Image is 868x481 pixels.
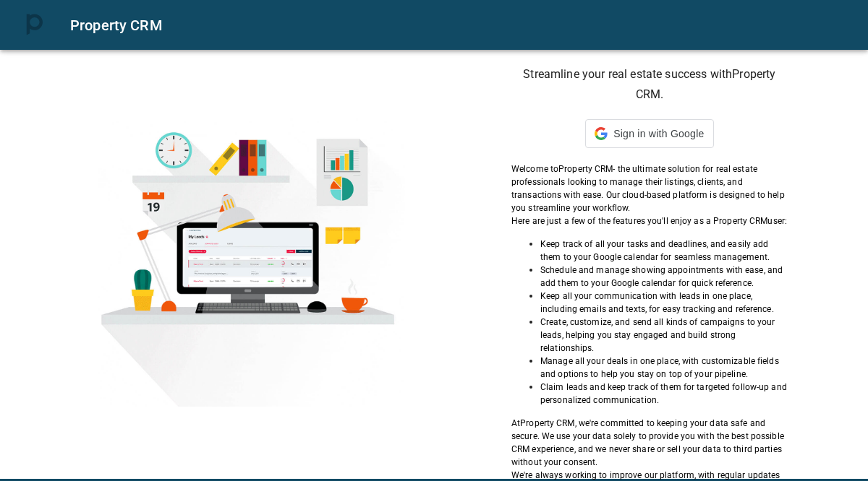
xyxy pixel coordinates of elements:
[511,214,788,227] p: Here are just a few of the features you'll enjoy as a Property CRM user:
[613,128,704,139] span: Sign in with Google
[540,264,788,290] p: Schedule and manage showing appointments with ease, and add them to your Google calendar for quic...
[540,238,788,264] p: Keep track of all your tasks and deadlines, and easily add them to your Google calendar for seaml...
[511,162,788,214] p: Welcome to Property CRM - the ultimate solution for real estate professionals looking to manage t...
[511,417,788,469] p: At Property CRM , we're committed to keeping your data safe and secure. We use your data solely t...
[511,64,788,105] h6: Streamline your real estate success with Property CRM .
[540,381,788,407] p: Claim leads and keep track of them for targeted follow-up and personalized communication.
[540,355,788,381] p: Manage all your deals in one place, with customizable fields and options to help you stay on top ...
[540,316,788,355] p: Create, customize, and send all kinds of campaigns to your leads, helping you stay engaged and bu...
[585,119,713,148] div: Sign in with Google
[70,14,851,37] div: Property CRM
[540,290,788,316] p: Keep all your communication with leads in one place, including emails and texts, for easy trackin...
